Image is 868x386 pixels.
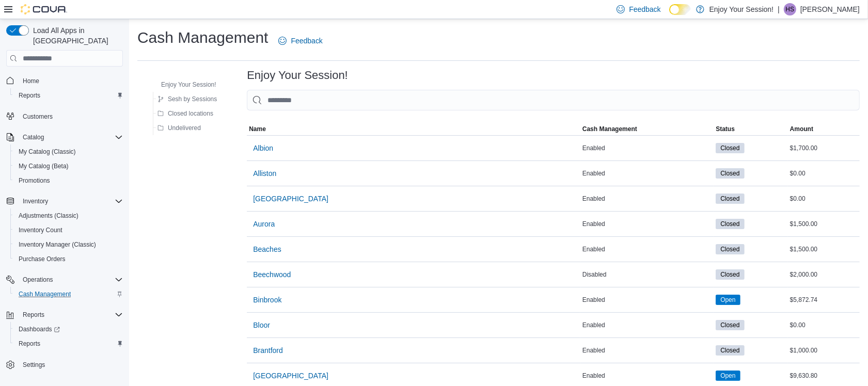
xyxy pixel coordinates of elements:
span: Cash Management [582,125,637,133]
input: This is a search bar. As you type, the results lower in the page will automatically filter. [247,90,860,110]
span: Brantford [253,345,283,356]
a: Promotions [14,174,54,187]
a: My Catalog (Beta) [14,160,73,172]
button: Inventory Count [10,223,127,237]
a: Reports [14,89,44,102]
button: Bloor [249,315,274,335]
span: Alliston [253,168,276,179]
button: Reports [19,309,49,321]
span: Operations [19,274,123,286]
div: $1,700.00 [788,142,860,154]
span: Inventory [19,195,123,207]
span: Closed [720,245,739,254]
span: Aurora [253,219,275,229]
div: $0.00 [788,319,860,331]
div: Enabled [580,243,714,255]
a: Customers [19,110,57,123]
span: Promotions [19,176,50,185]
span: Closed [720,219,739,229]
span: Closed [716,168,744,179]
span: Purchase Orders [14,253,123,265]
span: Beaches [253,244,281,254]
button: Operations [19,274,57,286]
span: Feedback [629,4,660,14]
img: Cova [21,4,67,14]
span: Open [720,295,735,304]
button: Inventory [19,195,52,207]
span: Open [720,371,735,380]
span: Closed [720,270,739,279]
a: Adjustments (Classic) [14,210,83,222]
span: Amount [790,125,813,133]
a: Purchase Orders [14,253,70,265]
span: Reports [14,337,123,350]
span: Reports [19,91,40,100]
a: Inventory Count [14,224,67,236]
a: Settings [19,359,49,371]
button: Name [247,123,580,135]
span: Closed [716,219,744,229]
span: Reports [23,311,44,319]
button: Operations [2,272,127,287]
button: [GEOGRAPHIC_DATA] [249,188,333,209]
span: My Catalog (Classic) [14,146,123,158]
button: Albion [249,138,277,158]
span: Status [716,125,735,133]
button: Purchase Orders [10,252,127,266]
span: Closed [720,169,739,178]
p: [PERSON_NAME] [800,3,860,15]
span: Feedback [291,36,322,46]
button: Adjustments (Classic) [10,208,127,223]
button: Reports [10,88,127,103]
button: Customers [2,109,127,124]
button: Reports [10,336,127,351]
button: Catalog [19,131,48,143]
p: | [778,3,780,15]
span: Inventory Manager (Classic) [19,240,96,249]
span: Cash Management [19,290,71,298]
div: Enabled [580,294,714,306]
div: $5,872.74 [788,294,860,306]
span: Cash Management [14,288,123,300]
p: Enjoy Your Session! [709,3,774,15]
div: Enabled [580,167,714,180]
button: Cash Management [10,287,127,301]
span: Reports [14,89,123,102]
span: Adjustments (Classic) [19,212,78,220]
button: Home [2,73,127,88]
button: Sesh by Sessions [153,93,221,105]
button: Brantford [249,340,287,361]
span: Customers [23,112,53,121]
button: Aurora [249,214,279,234]
button: Catalog [2,130,127,144]
button: Reports [2,308,127,322]
span: Reports [19,340,40,348]
span: Open [716,371,740,381]
span: Inventory [23,197,48,205]
span: Closed [716,320,744,330]
div: $1,500.00 [788,218,860,230]
button: Alliston [249,163,280,184]
a: Dashboards [14,323,64,335]
span: Inventory Count [19,226,62,234]
span: Inventory Manager (Classic) [14,238,123,251]
span: Closed [716,244,744,254]
div: $0.00 [788,192,860,205]
div: $0.00 [788,167,860,180]
span: Load All Apps in [GEOGRAPHIC_DATA] [29,25,123,46]
span: Home [19,74,123,87]
button: My Catalog (Classic) [10,144,127,159]
div: $9,630.80 [788,369,860,382]
a: Reports [14,337,44,350]
a: Inventory Manager (Classic) [14,238,100,251]
a: Feedback [274,30,326,51]
div: Enabled [580,218,714,230]
span: Dashboards [19,325,60,333]
h1: Cash Management [137,27,268,48]
span: Closed [720,346,739,355]
span: [GEOGRAPHIC_DATA] [253,194,328,204]
button: Closed locations [153,107,217,120]
div: $2,000.00 [788,268,860,281]
span: Customers [19,110,123,123]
